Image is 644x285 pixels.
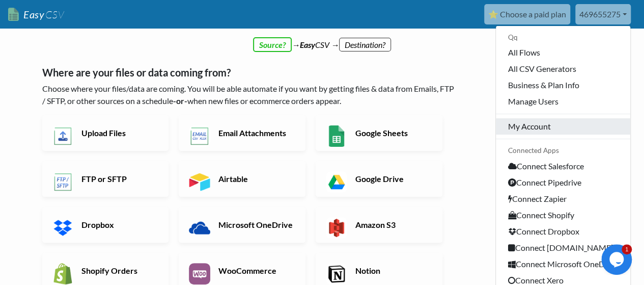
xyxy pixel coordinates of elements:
[52,171,74,193] img: FTP or SFTP App & API
[496,30,630,44] div: Qq
[496,158,630,174] a: Connect Salesforce
[52,125,74,147] img: Upload Files App & API
[179,207,305,243] a: Microsoft OneDrive
[353,220,433,229] h6: Amazon S3
[496,223,630,240] a: Connect Dropbox
[189,263,210,284] img: WooCommerce App & API
[216,128,296,138] h6: Email Attachments
[42,207,169,243] a: Dropbox
[52,217,74,239] img: Dropbox App & API
[496,143,630,158] div: Connected Apps
[326,125,347,147] img: Google Sheets App & API
[496,191,630,207] a: Connect Zapier
[216,174,296,184] h6: Airtable
[42,115,169,151] a: Upload Files
[42,161,169,197] a: FTP or SFTP
[79,220,159,229] h6: Dropbox
[316,161,442,197] a: Google Drive
[173,96,187,106] b: -or-
[496,256,630,272] a: Connect Microsoft OneDrive
[326,171,347,193] img: Google Drive App & API
[496,118,630,135] a: My Account
[601,244,634,275] iframe: chat widget
[496,77,630,93] a: Business & Plan Info
[179,161,305,197] a: Airtable
[353,128,433,138] h6: Google Sheets
[189,171,210,193] img: Airtable App & API
[216,266,296,275] h6: WooCommerce
[42,66,457,79] h5: Where are your files or data coming from?
[353,174,433,184] h6: Google Drive
[189,217,210,239] img: Microsoft OneDrive App & API
[316,207,442,243] a: Amazon S3
[79,128,159,138] h6: Upload Files
[8,4,64,25] a: EasyCSV
[353,266,433,275] h6: Notion
[326,217,347,239] img: Amazon S3 App & API
[496,240,630,256] a: Connect [DOMAIN_NAME]
[44,8,64,21] span: CSV
[189,125,210,147] img: Email New CSV or XLSX File App & API
[575,4,631,24] a: 469655275
[32,29,612,51] div: → CSV →
[42,83,457,107] p: Choose where your files/data are coming. You will be able automate if you want by getting files &...
[316,115,442,151] a: Google Sheets
[179,115,305,151] a: Email Attachments
[52,263,74,284] img: Shopify App & API
[79,266,159,275] h6: Shopify Orders
[326,263,347,284] img: Notion App & API
[496,61,630,77] a: All CSV Generators
[496,207,630,223] a: Connect Shopify
[484,4,570,24] a: ⭐ Choose a paid plan
[496,93,630,110] a: Manage Users
[496,174,630,191] a: Connect Pipedrive
[79,174,159,184] h6: FTP or SFTP
[496,44,630,61] a: All Flows
[216,220,296,229] h6: Microsoft OneDrive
